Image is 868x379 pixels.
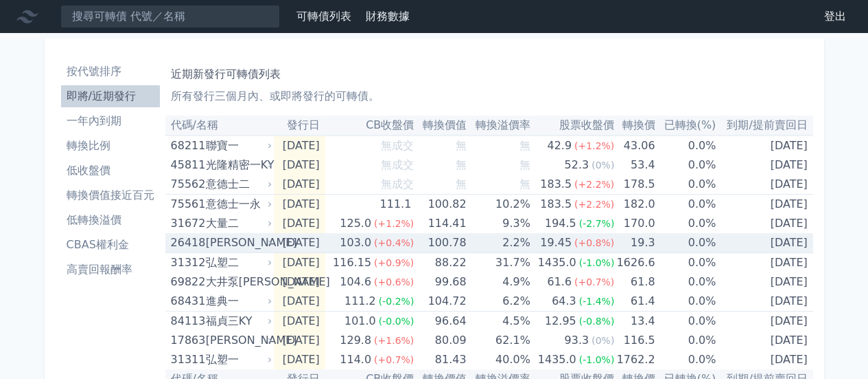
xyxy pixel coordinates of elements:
td: 4.9% [466,272,530,292]
td: [DATE] [274,136,325,155]
div: 93.3 [561,331,591,350]
td: 61.4 [614,292,655,312]
li: 轉換比例 [61,138,160,154]
div: 意德士二 [206,175,269,194]
td: 116.5 [614,331,655,350]
td: 0.0% [655,253,716,273]
p: 所有發行三個月內、或即將發行的可轉債。 [171,88,808,105]
li: 按代號排序 [61,63,160,80]
a: 按代號排序 [61,61,160,83]
span: 無 [519,139,530,152]
span: (+1.6%) [374,335,414,346]
div: 進典一 [206,292,269,311]
div: 弘塑一 [206,350,269,369]
span: (0%) [591,160,614,171]
span: 無 [455,139,466,152]
td: [DATE] [274,214,325,233]
td: [DATE] [274,350,325,369]
td: 6.2% [466,292,530,312]
div: 17863 [171,331,202,350]
td: 100.82 [414,195,466,215]
td: [DATE] [716,350,812,369]
div: 45811 [171,155,202,175]
td: 0.0% [655,233,716,253]
td: 0.0% [655,195,716,215]
li: 低收盤價 [61,162,160,179]
td: 100.78 [414,233,466,253]
a: 低收盤價 [61,160,160,182]
div: 大井泵[PERSON_NAME] [206,272,269,292]
span: 無成交 [381,139,414,152]
td: [DATE] [274,272,325,292]
span: (+0.8%) [574,237,614,248]
div: 26418 [171,233,202,252]
span: (-0.0%) [379,316,414,327]
li: 低轉換溢價 [61,212,160,228]
td: [DATE] [274,195,325,215]
td: [DATE] [274,312,325,332]
div: 75562 [171,175,202,194]
div: [PERSON_NAME] [206,233,269,252]
span: (-0.2%) [379,296,414,307]
td: 99.68 [414,272,466,292]
div: 1435.0 [535,253,579,272]
td: [DATE] [274,233,325,253]
span: (-1.0%) [579,257,615,268]
th: 發行日 [274,116,325,136]
span: (+0.4%) [374,237,414,248]
td: [DATE] [716,155,812,175]
div: 114.0 [337,350,374,369]
a: 低轉換溢價 [61,209,160,231]
th: 到期/提前賣回日 [716,116,812,136]
div: 116.15 [330,253,374,272]
td: 0.0% [655,136,716,155]
td: 13.4 [614,312,655,332]
td: 62.1% [466,331,530,350]
div: 111.2 [342,292,379,311]
a: 轉換價值接近百元 [61,184,160,206]
div: 64.3 [549,292,579,311]
td: [DATE] [274,292,325,312]
td: [DATE] [716,195,812,215]
span: (+1.2%) [574,140,614,151]
th: 轉換價 [614,116,655,136]
a: 登出 [813,6,857,28]
div: 弘塑二 [206,253,269,272]
div: 31672 [171,214,202,233]
a: 財務數據 [366,10,410,23]
span: 無成交 [381,158,414,171]
td: 182.0 [614,195,655,215]
td: 88.22 [414,253,466,273]
div: 聯寶一 [206,136,269,155]
div: 68431 [171,292,202,311]
span: (+0.7%) [574,277,614,288]
a: 可轉債列表 [296,10,351,23]
div: 69822 [171,272,202,292]
li: 轉換價值接近百元 [61,187,160,204]
div: 42.9 [544,136,574,155]
td: 0.0% [655,175,716,195]
span: (0%) [591,335,614,346]
span: (-2.7%) [579,218,615,229]
td: 2.2% [466,233,530,253]
td: 1762.2 [614,350,655,369]
a: 即將/近期發行 [61,85,160,107]
span: 無 [519,158,530,171]
td: [DATE] [274,155,325,175]
th: 已轉換(%) [655,116,716,136]
th: 股票收盤價 [530,116,614,136]
div: 福貞三KY [206,312,269,331]
td: 1626.6 [614,253,655,273]
td: 0.0% [655,350,716,369]
span: (-1.0%) [579,354,615,365]
td: 0.0% [655,292,716,312]
td: 9.3% [466,214,530,233]
td: 31.7% [466,253,530,273]
li: CBAS權利金 [61,237,160,253]
div: 31311 [171,350,202,369]
td: [DATE] [716,175,812,195]
div: 125.0 [337,214,374,233]
td: 40.0% [466,350,530,369]
li: 高賣回報酬率 [61,261,160,278]
td: 0.0% [655,214,716,233]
